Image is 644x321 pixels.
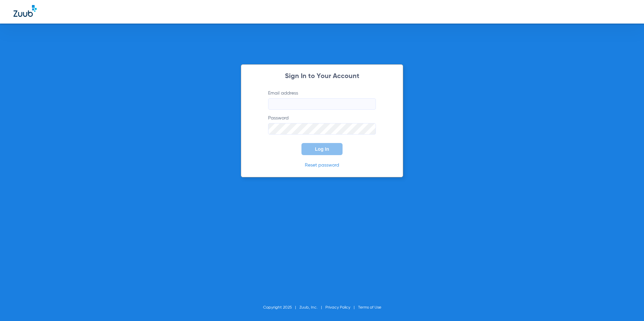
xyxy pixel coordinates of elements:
input: Email address [268,98,376,110]
a: Terms of Use [358,306,381,310]
button: Log In [301,143,343,155]
a: Privacy Policy [325,306,350,310]
a: Reset password [305,163,339,168]
li: Zuub, Inc. [299,304,325,311]
h2: Sign In to Your Account [258,73,386,80]
li: Copyright 2025 [263,304,299,311]
img: Zuub Logo [13,5,37,17]
iframe: Chat Widget [610,289,644,321]
span: Log In [315,146,329,152]
label: Password [268,115,376,135]
label: Email address [268,90,376,110]
input: Password [268,123,376,135]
